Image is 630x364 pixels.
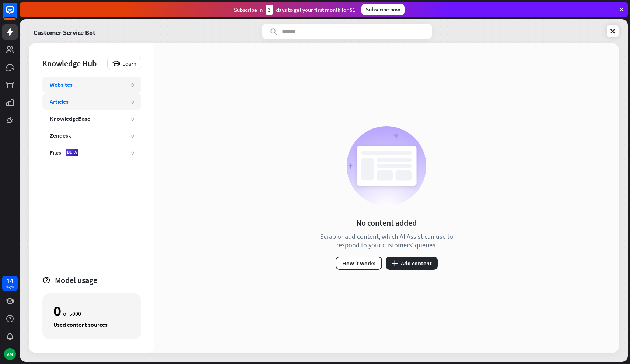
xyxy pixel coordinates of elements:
button: plusAdd content [386,257,438,270]
a: 14 days [2,276,18,291]
div: Articles [50,98,69,105]
div: 3 [266,5,273,15]
div: Subscribe now [361,4,405,15]
div: 14 [6,278,14,284]
div: of 5000 [53,305,130,317]
a: Customer Service Bot [34,24,95,39]
div: 0 [131,149,134,156]
div: Scrap or add content, which AI Assist can use to respond to your customers' queries. [311,232,462,249]
div: Knowledge Hub [42,58,104,68]
div: No content added [356,218,417,228]
span: Learn [122,60,136,67]
div: Subscribe in days to get your first month for $1 [234,5,356,15]
div: BETA [66,149,78,156]
div: Model usage [55,275,141,285]
div: 0 [53,305,61,317]
div: Files [50,149,61,156]
div: AM [4,348,16,360]
div: KnowledgeBase [50,115,90,122]
div: 0 [131,115,134,122]
div: 0 [131,98,134,105]
div: Websites [50,81,73,88]
i: plus [392,260,398,266]
div: 0 [131,132,134,139]
button: How it works [336,257,382,270]
button: Open LiveChat chat widget [6,3,28,25]
div: 0 [131,81,134,88]
div: days [6,284,14,289]
div: Used content sources [53,321,130,328]
div: Zendesk [50,132,71,139]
